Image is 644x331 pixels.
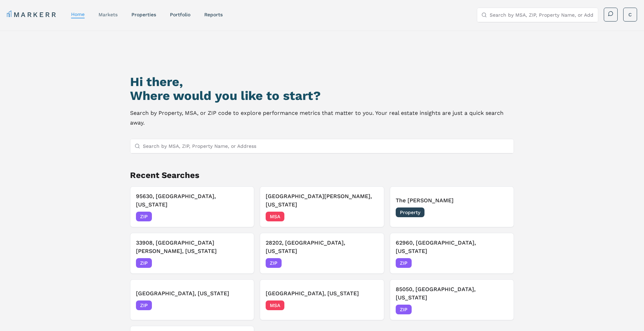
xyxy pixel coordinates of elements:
[396,239,508,255] h3: 62960, [GEOGRAPHIC_DATA], [US_STATE]
[136,192,249,209] h3: 95630, [GEOGRAPHIC_DATA], [US_STATE]
[260,233,384,274] button: 28202, [GEOGRAPHIC_DATA], [US_STATE]ZIP[DATE]
[628,11,632,18] span: C
[130,75,514,89] h1: Hi there,
[233,213,248,220] span: [DATE]
[396,207,424,217] span: Property
[233,260,248,266] span: [DATE]
[396,258,412,268] span: ZIP
[396,305,412,314] span: ZIP
[492,306,508,313] span: [DATE]
[130,233,255,274] button: 33908, [GEOGRAPHIC_DATA][PERSON_NAME], [US_STATE]ZIP[DATE]
[130,279,255,320] button: [GEOGRAPHIC_DATA], [US_STATE]ZIP[DATE]
[136,212,152,221] span: ZIP
[143,139,510,153] input: Search by MSA, ZIP, Property Name, or Address
[130,89,514,103] h2: Where would you like to start?
[136,289,249,298] h3: [GEOGRAPHIC_DATA], [US_STATE]
[7,10,57,19] a: MARKERR
[390,279,514,320] button: 85050, [GEOGRAPHIC_DATA], [US_STATE]ZIP[DATE]
[492,209,508,216] span: [DATE]
[363,213,378,220] span: [DATE]
[260,279,384,320] button: [GEOGRAPHIC_DATA], [US_STATE]MSA[DATE]
[130,186,255,227] button: 95630, [GEOGRAPHIC_DATA], [US_STATE]ZIP[DATE]
[260,186,384,227] button: [GEOGRAPHIC_DATA][PERSON_NAME], [US_STATE]MSA[DATE]
[492,260,508,266] span: [DATE]
[131,12,156,17] a: properties
[623,8,637,22] button: C
[390,233,514,274] button: 62960, [GEOGRAPHIC_DATA], [US_STATE]ZIP[DATE]
[98,12,118,17] a: markets
[130,108,514,128] p: Search by Property, MSA, or ZIP code to explore performance metrics that matter to you. Your real...
[396,196,508,205] h3: The [PERSON_NAME]
[363,302,378,309] span: [DATE]
[266,212,284,221] span: MSA
[136,300,152,310] span: ZIP
[130,170,514,181] h2: Recent Searches
[490,8,594,22] input: Search by MSA, ZIP, Property Name, or Address
[396,285,508,302] h3: 85050, [GEOGRAPHIC_DATA], [US_STATE]
[170,12,190,17] a: Portfolio
[204,12,223,17] a: reports
[363,260,378,266] span: [DATE]
[390,186,514,227] button: The [PERSON_NAME]Property[DATE]
[136,239,249,255] h3: 33908, [GEOGRAPHIC_DATA][PERSON_NAME], [US_STATE]
[266,192,378,209] h3: [GEOGRAPHIC_DATA][PERSON_NAME], [US_STATE]
[233,302,248,309] span: [DATE]
[266,300,284,310] span: MSA
[266,258,282,268] span: ZIP
[266,289,378,298] h3: [GEOGRAPHIC_DATA], [US_STATE]
[266,239,378,255] h3: 28202, [GEOGRAPHIC_DATA], [US_STATE]
[71,11,85,17] a: home
[136,258,152,268] span: ZIP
